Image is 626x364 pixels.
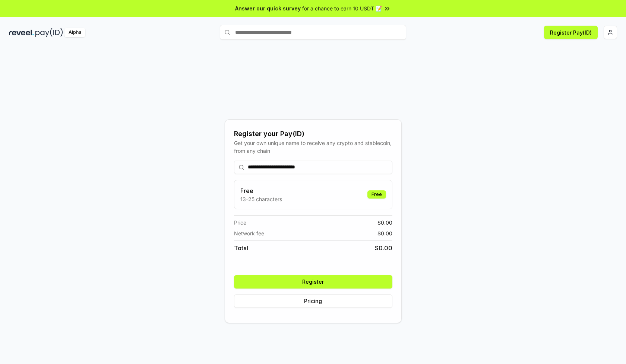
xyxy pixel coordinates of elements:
button: Pricing [234,294,392,308]
span: $ 0.00 [377,229,392,237]
div: Alpha [64,28,85,37]
span: $ 0.00 [375,244,392,252]
button: Register Pay(ID) [544,26,598,39]
span: Network fee [234,229,264,237]
img: reveel_dark [9,28,34,37]
span: for a chance to earn 10 USDT 📝 [302,4,382,12]
span: Price [234,219,246,226]
p: 13-25 characters [240,195,282,203]
div: Get your own unique name to receive any crypto and stablecoin, from any chain [234,139,392,155]
img: pay_id [35,28,63,37]
div: Free [367,190,386,199]
button: Register [234,275,392,289]
span: Total [234,244,248,252]
div: Register your Pay(ID) [234,129,392,139]
span: $ 0.00 [377,219,392,226]
span: Answer our quick survey [235,4,301,12]
h3: Free [240,186,282,195]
